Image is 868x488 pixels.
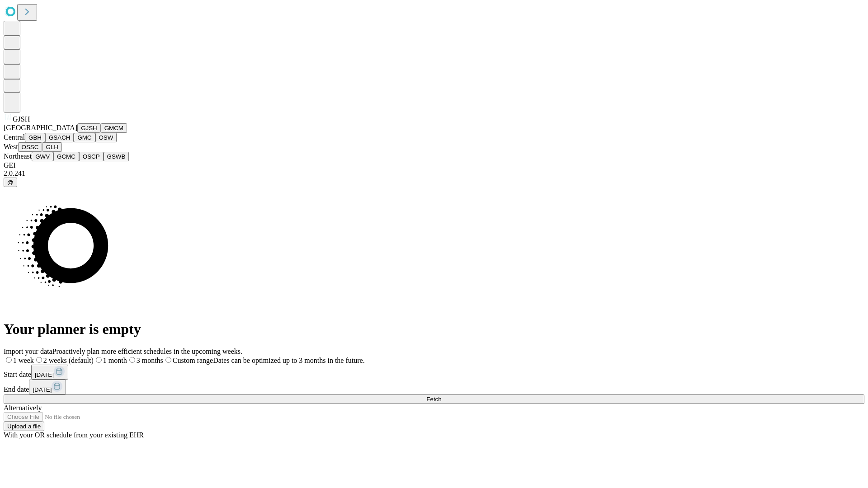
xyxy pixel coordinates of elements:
button: Upload a file [4,422,44,431]
input: 1 week [6,357,12,363]
span: Import your data [4,347,52,355]
input: Custom rangeDates can be optimized up to 3 months in the future. [165,357,171,363]
span: 1 month [103,357,127,364]
span: With your OR schedule from your existing EHR [4,431,144,439]
span: Proactively plan more efficient schedules in the upcoming weeks. [52,347,242,355]
button: GBH [25,133,45,142]
button: OSW [95,133,117,142]
button: GCMC [53,152,79,161]
span: Alternatively [4,404,42,412]
span: [DATE] [35,371,54,378]
button: GSWB [104,152,129,161]
span: Fetch [426,396,441,403]
button: Fetch [4,394,864,404]
span: Central [4,133,25,141]
button: GJSH [77,123,101,133]
input: 2 weeks (default) [36,357,42,363]
div: GEI [4,161,864,169]
span: [DATE] [33,386,52,393]
button: GMCM [101,123,127,133]
div: 2.0.241 [4,169,864,178]
span: Dates can be optimized up to 3 months in the future. [213,357,364,364]
button: GLH [42,142,61,152]
span: [GEOGRAPHIC_DATA] [4,124,77,131]
button: GMC [74,133,95,142]
button: GWV [32,152,53,161]
div: End date [4,380,864,394]
span: 1 week [13,357,34,364]
button: OSCP [79,152,104,161]
button: GSACH [45,133,74,142]
button: OSSC [18,142,42,152]
button: [DATE] [29,380,66,394]
h1: Your planner is empty [4,321,864,338]
span: 3 months [137,357,163,364]
input: 1 month [96,357,102,363]
span: Northeast [4,152,32,160]
span: @ [7,179,14,186]
button: [DATE] [31,365,68,380]
span: Custom range [173,357,213,364]
span: GJSH [13,115,30,123]
button: @ [4,178,17,187]
div: Start date [4,365,864,380]
span: West [4,143,18,150]
input: 3 months [129,357,135,363]
span: 2 weeks (default) [43,357,94,364]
